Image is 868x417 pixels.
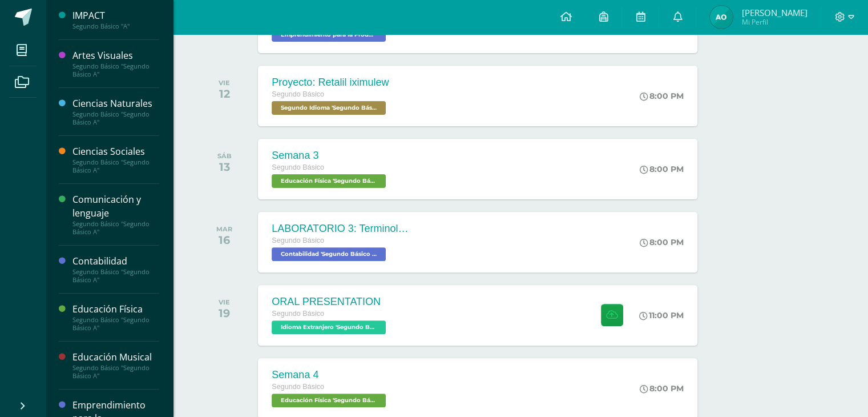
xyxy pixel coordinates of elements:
a: IMPACTSegundo Básico "A" [72,9,159,30]
div: Segundo Básico "Segundo Básico A" [72,62,159,78]
span: Segundo Básico [272,163,324,171]
div: 8:00 PM [640,237,684,247]
a: ContabilidadSegundo Básico "Segundo Básico A" [72,255,159,284]
a: Ciencias SocialesSegundo Básico "Segundo Básico A" [72,145,159,174]
span: [PERSON_NAME] [741,7,807,18]
span: Idioma Extranjero 'Segundo Básico A' [272,320,386,334]
div: 8:00 PM [640,164,684,174]
div: Ciencias Naturales [72,97,159,110]
div: Segundo Básico "Segundo Básico A" [72,158,159,174]
div: Educación Musical [72,351,159,364]
img: e74017cff23c5166767eb9fc4bf12120.png [710,6,733,29]
div: Segundo Básico "Segundo Básico A" [72,364,159,380]
div: Proyecto: Retalil iximulew [272,77,389,89]
span: Segundo Básico [272,310,324,318]
a: Artes VisualesSegundo Básico "Segundo Básico A" [72,49,159,78]
div: 13 [217,160,232,174]
a: Comunicación y lenguajeSegundo Básico "Segundo Básico A" [72,193,159,235]
div: 12 [219,87,230,101]
a: Educación MusicalSegundo Básico "Segundo Básico A" [72,351,159,380]
span: Segundo Idioma 'Segundo Básico A' [272,101,386,115]
div: Educación Física [72,303,159,316]
span: Educación Física 'Segundo Básico A' [272,394,386,407]
div: IMPACT [72,9,159,22]
span: Segundo Básico [272,90,324,98]
a: Educación FísicaSegundo Básico "Segundo Básico A" [72,303,159,332]
div: Segundo Básico "Segundo Básico A" [72,110,159,126]
div: 19 [219,306,230,320]
span: Contabilidad 'Segundo Básico A' [272,247,386,261]
div: ORAL PRESENTATION [272,296,389,308]
span: Mi Perfil [741,17,807,27]
a: Ciencias NaturalesSegundo Básico "Segundo Básico A" [72,97,159,126]
div: Artes Visuales [72,49,159,62]
span: Educación Física 'Segundo Básico A' [272,174,386,188]
div: VIE [219,298,230,306]
div: LABORATORIO 3: Terminología de la cuenta. [272,223,409,235]
div: MAR [216,225,232,233]
div: Semana 4 [272,369,389,381]
div: 8:00 PM [640,91,684,101]
div: 16 [216,233,232,247]
span: Emprendimiento para la Productividad 'Segundo Básico A' [272,28,386,42]
div: Segundo Básico "Segundo Básico A" [72,316,159,332]
span: Segundo Básico [272,236,324,244]
div: Segundo Básico "Segundo Básico A" [72,268,159,284]
div: Segundo Básico "A" [72,22,159,30]
div: VIE [219,79,230,87]
div: 8:00 PM [640,383,684,394]
div: Contabilidad [72,255,159,268]
div: SÁB [217,152,232,160]
div: Ciencias Sociales [72,145,159,158]
div: Comunicación y lenguaje [72,193,159,219]
div: Semana 3 [272,150,389,162]
span: Segundo Básico [272,383,324,391]
div: 11:00 PM [639,310,684,320]
div: Segundo Básico "Segundo Básico A" [72,220,159,236]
